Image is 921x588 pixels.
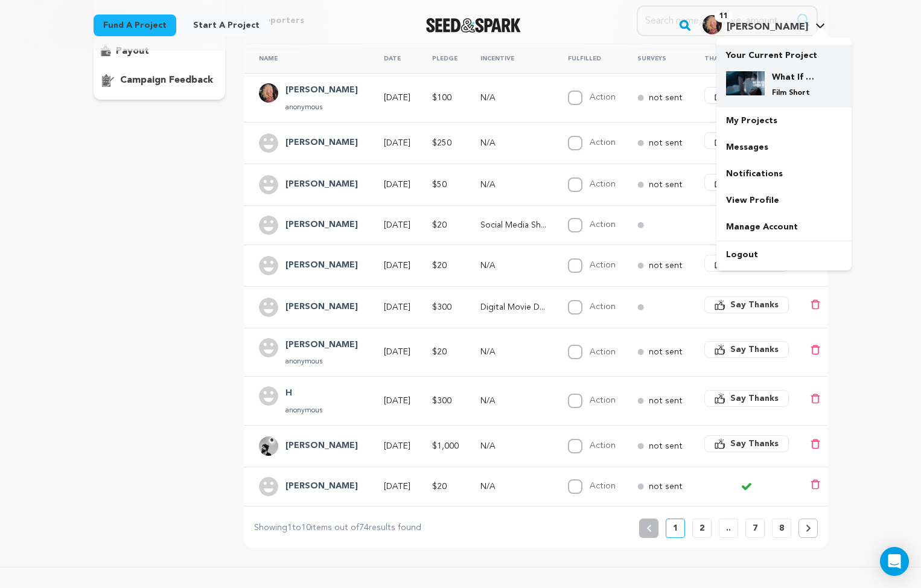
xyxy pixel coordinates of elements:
[432,348,447,356] span: $20
[285,406,322,415] p: anonymous
[384,440,410,452] p: [DATE]
[703,15,808,34] div: Sydney M.'s Profile
[700,522,704,534] p: 2
[649,137,683,149] p: not sent
[745,519,765,538] button: 7
[120,73,213,88] p: campaign feedback
[259,477,278,496] img: user.png
[590,302,616,311] label: Action
[673,522,678,534] p: 1
[285,386,322,401] h4: H
[480,92,546,104] p: N/A
[623,43,690,73] th: Surveys
[704,341,789,358] button: Say Thanks
[716,161,852,187] a: Notifications
[590,138,616,147] label: Action
[285,83,358,98] h4: Sydney Mills
[692,519,712,538] button: 2
[384,395,410,407] p: [DATE]
[426,18,521,33] img: Seed&Spark Logo Dark Mode
[285,479,358,494] h4: Lee Landey
[384,179,410,191] p: [DATE]
[704,87,789,104] button: Say Thanks
[590,441,616,450] label: Action
[480,346,546,358] p: N/A
[259,338,278,357] img: user.png
[480,219,546,231] p: Social Media Shout Out
[716,134,852,161] a: Messages
[590,396,616,404] label: Action
[432,482,447,491] span: $20
[590,482,616,490] label: Action
[285,103,358,112] p: anonymous
[700,13,827,34] a: Sydney M.'s Profile
[704,255,789,272] button: Say Thanks
[704,390,789,407] button: Say Thanks
[285,357,358,366] p: anonymous
[116,44,149,59] p: payout
[716,187,852,214] a: View Profile
[704,296,789,313] button: Say Thanks
[285,439,358,453] h4: Maxwell Orgell
[590,348,616,356] label: Action
[432,442,459,450] span: $1,000
[480,179,546,191] p: N/A
[432,139,451,147] span: $250
[590,220,616,229] label: Action
[590,261,616,269] label: Action
[666,519,685,538] button: 1
[649,346,683,358] p: not sent
[480,395,546,407] p: N/A
[730,344,779,356] span: Say Thanks
[649,92,683,104] p: not sent
[254,521,421,535] p: Showing to items out of results found
[727,22,808,32] span: [PERSON_NAME]
[183,14,269,36] a: Start a project
[259,256,278,275] img: user.png
[259,83,278,103] img: 87670b56fffde8d3.jpg
[384,92,410,104] p: [DATE]
[285,136,358,150] h4: Bill Egle
[432,303,451,312] span: $300
[432,397,451,405] span: $300
[384,481,410,493] p: [DATE]
[466,43,553,73] th: Incentive
[384,137,410,149] p: [DATE]
[779,522,784,534] p: 8
[426,18,521,33] a: Seed&Spark Homepage
[432,221,447,229] span: $20
[719,519,738,538] button: ..
[649,179,683,191] p: not sent
[553,43,623,73] th: Fulfilled
[259,436,278,456] img: 625f1ad2f8a3cbc4.jpg
[726,71,765,95] img: e6f824a3e0df07b3.png
[772,71,815,83] h4: What If We Kissed On The Operating Table
[432,94,451,102] span: $100
[704,174,789,191] button: Say Thanks
[384,260,410,272] p: [DATE]
[259,216,278,235] img: user.png
[649,440,683,452] p: not sent
[704,435,789,452] button: Say Thanks
[94,14,176,36] a: Fund a project
[259,133,278,153] img: user.png
[418,43,466,73] th: Pledge
[259,175,278,194] img: user.png
[772,88,815,98] p: Film Short
[480,137,546,149] p: N/A
[726,522,731,534] p: ..
[384,346,410,358] p: [DATE]
[287,523,292,532] span: 1
[259,386,278,406] img: user.png
[369,43,418,73] th: Date
[285,338,358,353] h4: Patrick Okamura
[730,299,779,311] span: Say Thanks
[384,301,410,313] p: [DATE]
[480,301,546,313] p: Digital Movie Download
[649,260,683,272] p: not sent
[359,523,369,532] span: 74
[285,258,358,273] h4: Nicole V
[285,300,358,315] h4: Miles Hamilton
[480,481,546,493] p: N/A
[703,15,722,34] img: 87670b56fffde8d3.jpg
